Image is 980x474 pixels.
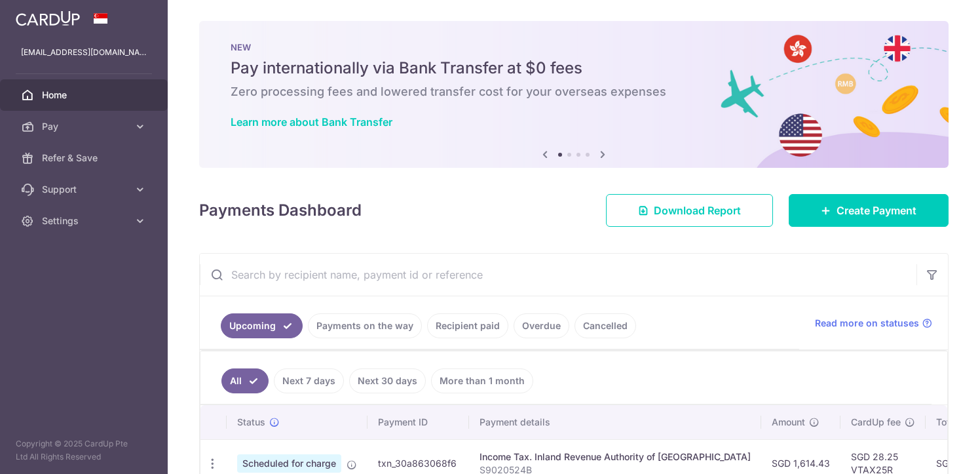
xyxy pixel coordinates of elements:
span: Refer & Save [42,151,128,165]
span: Support [42,183,128,196]
a: Next 7 days [274,368,344,393]
span: CardUp fee [851,416,901,429]
a: Overdue [514,313,569,338]
h4: Payments Dashboard [199,199,362,222]
a: Upcoming [221,313,303,338]
a: Next 30 days [349,368,426,393]
img: Bank transfer banner [199,21,949,168]
span: Settings [42,214,128,227]
span: Amount [772,416,805,429]
span: Status [237,416,265,429]
a: Cancelled [575,313,636,338]
span: Total amt. [936,416,979,429]
a: Download Report [606,194,773,227]
p: [EMAIL_ADDRESS][DOMAIN_NAME] [21,46,147,59]
h6: Zero processing fees and lowered transfer cost for your overseas expenses [231,84,917,100]
div: Income Tax. Inland Revenue Authority of [GEOGRAPHIC_DATA] [480,450,751,464]
a: Recipient paid [427,313,508,338]
span: Scheduled for charge [237,454,341,473]
span: Home [42,89,128,102]
a: More than 1 month [431,368,533,393]
span: Pay [42,120,128,133]
a: All [221,368,269,393]
th: Payment ID [367,405,469,439]
img: CardUp [16,10,80,26]
span: Download Report [654,203,741,218]
p: NEW [231,42,917,52]
span: Read more on statuses [815,317,919,330]
a: Payments on the way [308,313,422,338]
th: Payment details [469,405,761,439]
h5: Pay internationally via Bank Transfer at $0 fees [231,58,917,79]
input: Search by recipient name, payment id or reference [200,254,916,296]
a: Read more on statuses [815,317,932,330]
a: Create Payment [789,194,949,227]
span: Create Payment [837,203,916,218]
a: Learn more about Bank Transfer [231,115,392,128]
